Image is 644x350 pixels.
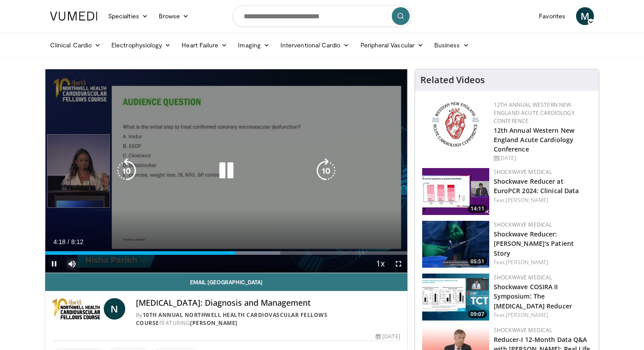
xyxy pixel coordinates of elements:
[275,36,355,54] a: Interventional Cardio
[45,273,407,291] a: Email [GEOGRAPHIC_DATA]
[190,319,237,327] a: [PERSON_NAME]
[422,274,489,320] a: 09:07
[468,205,487,213] span: 14:11
[45,36,106,54] a: Clinical Cardio
[136,298,400,308] h4: [MEDICAL_DATA]: Diagnosis and Management
[468,257,487,266] span: 05:51
[494,221,552,228] a: Shockwave Medical
[422,221,489,268] a: 05:51
[420,75,485,85] h4: Related Videos
[176,36,233,54] a: Heart Failure
[68,238,69,245] span: /
[431,101,480,148] img: 0954f259-7907-4053-a817-32a96463ecc8.png.150x105_q85_autocrop_double_scale_upscale_version-0.2.png
[52,298,100,320] img: 10th Annual Northwell Health Cardiovascular Fellows Course
[576,7,594,25] a: M
[45,69,407,273] video-js: Video Player
[390,255,407,273] button: Fullscreen
[494,154,592,162] div: [DATE]
[494,126,574,153] a: 12th Annual Western New England Acute Cardiology Conference
[372,255,390,273] button: Playback Rate
[53,238,65,245] span: 4:18
[376,333,400,341] div: [DATE]
[422,221,489,268] img: bc9e8206-cb3d-4a08-8187-47bbd8524696.150x105_q85_crop-smart_upscale.jpg
[153,7,195,25] a: Browse
[136,311,400,327] div: By FEATURING
[106,36,176,54] a: Electrophysiology
[494,196,592,204] div: Feat.
[103,7,153,25] a: Specialties
[422,168,489,215] a: 14:11
[429,36,475,54] a: Business
[50,12,97,21] img: VuMedi Logo
[494,177,579,195] a: Shockwave Reducer at EuroPCR 2024: Clinical Data
[422,168,489,215] img: 27139318-3849-4d9e-b133-034ede35ce2b.150x105_q85_crop-smart_upscale.jpg
[494,101,575,125] a: 12th Annual Western New England Acute Cardiology Conference
[494,311,592,319] div: Feat.
[494,258,592,266] div: Feat.
[494,326,552,334] a: Shockwave Medical
[494,274,552,281] a: Shockwave Medical
[494,283,572,310] a: Shockwave COSIRA II Symposium: The [MEDICAL_DATA] Reducer
[468,310,487,318] span: 09:07
[233,36,275,54] a: Imaging
[136,311,328,327] a: 10th Annual Northwell Health Cardiovascular Fellows Course
[355,36,429,54] a: Peripheral Vascular
[494,168,552,176] a: Shockwave Medical
[45,251,407,255] div: Progress Bar
[422,274,489,320] img: d63ff3e8-905f-4f99-8e19-b9e3f7f82708.150x105_q85_crop-smart_upscale.jpg
[63,255,81,273] button: Mute
[494,230,574,257] a: Shockwave Reducer: [PERSON_NAME]'s Patient Story
[506,258,548,266] a: [PERSON_NAME]
[534,7,571,25] a: Favorites
[71,238,83,245] span: 8:12
[45,255,63,273] button: Pause
[506,196,548,204] a: [PERSON_NAME]
[506,311,548,319] a: [PERSON_NAME]
[233,5,411,27] input: Search topics, interventions
[104,298,125,320] a: N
